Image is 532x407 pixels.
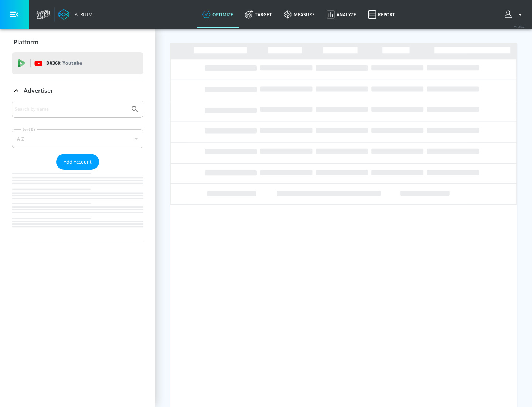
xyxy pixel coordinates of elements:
div: Advertiser [12,80,143,101]
a: Report [362,1,401,28]
button: Add Account [56,154,99,170]
p: Platform [14,38,38,46]
a: measure [278,1,321,28]
div: Advertiser [12,101,143,242]
p: Youtube [62,59,82,67]
input: Search by name [15,104,127,114]
div: DV360: Youtube [12,52,143,74]
nav: list of Advertiser [12,170,143,242]
span: Add Account [64,158,92,166]
div: A-Z [12,129,143,148]
div: Platform [12,32,143,53]
p: DV360: [46,59,82,67]
p: Advertiser [24,87,53,95]
div: Atrium [72,11,93,18]
label: Sort By [21,127,37,132]
a: Atrium [58,9,93,20]
a: Target [239,1,278,28]
a: optimize [197,1,239,28]
a: Analyze [321,1,362,28]
span: v 4.25.2 [514,24,525,28]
